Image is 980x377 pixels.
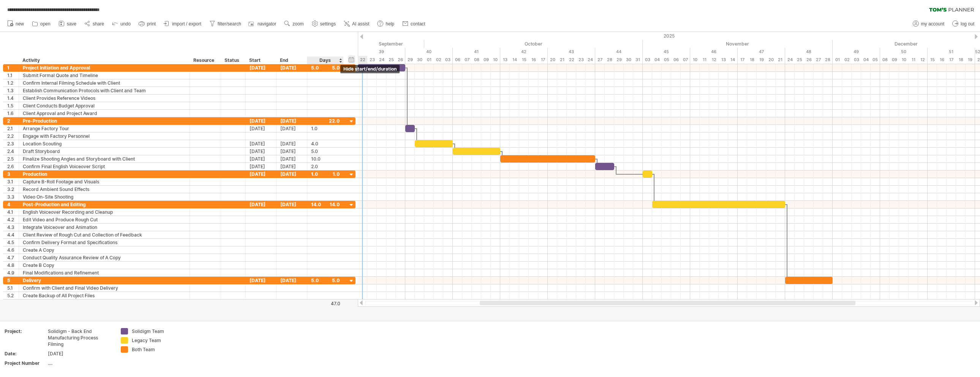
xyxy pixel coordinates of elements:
div: 1.2 [7,79,19,87]
div: Confirm Final English Voiceover Script [23,163,186,170]
div: Monday, 15 December 2025 [928,56,937,64]
a: navigator [247,19,278,29]
div: 4.0 [311,140,340,147]
span: contact [411,21,425,27]
div: Tuesday, 28 October 2025 [605,56,614,64]
a: my account [911,19,947,29]
div: 1.0 [311,170,340,178]
div: Draft Storyboard [23,148,186,155]
a: share [82,19,106,29]
span: navigator [258,21,276,27]
div: 46 [690,48,738,56]
div: Thursday, 23 October 2025 [576,56,586,64]
div: October 2025 [424,40,643,48]
div: Wednesday, 12 November 2025 [709,56,719,64]
div: 1 [7,64,19,71]
div: [DATE] [246,170,277,178]
div: [DATE] [48,350,112,357]
div: [DATE] [246,155,277,162]
div: [DATE] [246,148,277,155]
div: Thursday, 16 October 2025 [529,56,538,64]
div: 43 [548,48,595,56]
a: settings [310,19,338,29]
div: Arrange Factory Tour [23,125,186,132]
div: 44 [595,48,643,56]
div: 1.4 [7,95,19,102]
div: [DATE] [277,201,307,208]
div: Friday, 21 November 2025 [776,56,785,64]
div: Activity [22,57,185,64]
div: End [280,57,303,64]
div: 2.4 [7,148,19,155]
div: Thursday, 11 December 2025 [909,56,918,64]
div: Tuesday, 9 December 2025 [890,56,899,64]
div: Tuesday, 30 September 2025 [415,56,424,64]
div: 5.0 [311,277,340,284]
div: Wednesday, 3 December 2025 [852,56,861,64]
div: Legacy Team [132,337,173,344]
div: Project Initiation and Approval [23,64,186,71]
div: 4.9 [7,269,19,276]
div: Submit Formal Quote and Timeline [23,72,186,79]
div: 42 [500,48,548,56]
div: [DATE] [277,125,307,132]
div: 41 [453,48,500,56]
a: open [30,19,53,29]
div: ​ [643,170,652,178]
span: undo [120,21,131,27]
div: ​ [358,64,405,71]
div: Friday, 5 December 2025 [871,56,880,64]
div: 1.0 [311,125,340,132]
div: 47 [738,48,785,56]
div: Solidigm - Back End Manufacturing Process Filming [48,328,112,347]
div: 2.0 [311,163,340,170]
div: Client Review of Rough Cut and Collection of Feedback [23,231,186,238]
div: Thursday, 25 September 2025 [386,56,396,64]
div: ​ [500,155,595,162]
span: my account [921,21,944,27]
div: 5.0 [311,148,340,155]
div: Confirm with Client and Final Video Delivery [23,284,186,292]
div: [DATE] [246,140,277,147]
div: Client Conducts Budget Approval [23,102,186,109]
div: Thursday, 27 November 2025 [814,56,823,64]
span: print [147,21,156,27]
span: new [16,21,24,27]
div: Thursday, 9 October 2025 [481,56,491,64]
div: 50 [880,48,928,56]
div: ​ [453,148,500,155]
div: Monday, 8 December 2025 [880,56,890,64]
div: 2.2 [7,133,19,140]
div: Wednesday, 8 October 2025 [472,56,481,64]
div: Project Number [5,360,46,366]
a: contact [400,19,428,29]
div: 4.5 [7,239,19,246]
div: [DATE] [277,155,307,162]
span: import / export [172,21,201,27]
div: 1.1 [7,72,19,79]
div: Wednesday, 5 November 2025 [662,56,671,64]
div: Record Ambient Sound Effects [23,186,186,193]
div: [DATE] [246,125,277,132]
div: Tuesday, 2 December 2025 [842,56,852,64]
div: 47.0 [308,301,340,306]
div: .... [48,360,112,366]
div: Monday, 27 October 2025 [595,56,605,64]
div: Tuesday, 7 October 2025 [462,56,472,64]
div: Final Modifications and Refinement [23,269,186,276]
div: 2.6 [7,163,19,170]
div: Video On-Site Shooting [23,193,186,200]
div: Finalize Shooting Angles and Storyboard with Client [23,155,186,162]
div: Solidigm Team [132,328,173,334]
div: Tuesday, 4 November 2025 [652,56,662,64]
span: AI assist [352,21,369,27]
div: 5.2 [7,292,19,299]
div: Thursday, 4 December 2025 [861,56,871,64]
div: 2.3 [7,140,19,147]
div: Resource [193,57,217,64]
div: Monday, 29 September 2025 [405,56,415,64]
div: Monday, 13 October 2025 [500,56,510,64]
div: 4.4 [7,231,19,238]
div: 10.0 [311,155,340,162]
div: Production [23,170,186,178]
